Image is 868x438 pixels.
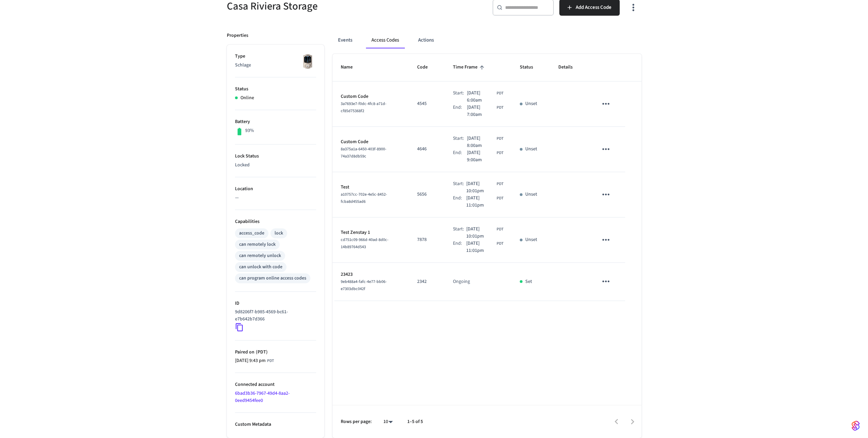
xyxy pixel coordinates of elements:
[453,135,467,149] div: Start:
[576,3,612,12] span: Add Access Code
[235,162,316,169] p: Locked
[525,100,537,107] p: Unset
[239,241,276,248] div: can remotely lock
[525,236,537,243] p: Unset
[235,381,316,388] p: Connected account
[333,54,642,301] table: sticky table
[466,195,504,209] div: PST8PDT
[453,90,467,104] div: Start:
[333,32,358,48] button: Events
[239,263,282,271] div: can unlock with code
[497,150,503,156] span: PDT
[417,278,437,285] p: 2342
[467,90,504,104] div: PST8PDT
[467,149,504,164] div: PST8PDT
[380,417,396,427] div: 10
[235,300,316,307] p: ID
[466,226,496,240] span: [DATE] 10:01pm
[333,32,642,48] div: ant example
[497,195,503,201] span: PDT
[235,390,290,404] a: 6bad3b36-7967-49d4-8aa2-0eed9454fee0
[466,180,504,195] div: PST8PDT
[453,62,486,73] span: Time Frame
[525,278,532,285] p: Set
[341,184,401,191] p: Test
[341,279,387,292] span: 9eb488a4-fafc-4e77-bb06-e7303dbc042f
[366,32,404,48] button: Access Codes
[235,118,316,125] p: Battery
[239,275,306,282] div: can program online access codes
[235,185,316,193] p: Location
[239,252,281,259] div: can remotely unlock
[341,146,386,159] span: 8a375a1a-6450-403f-8900-74a37d8db59c
[299,53,316,70] img: Schlage Sense Smart Deadbolt with Camelot Trim, Front
[466,195,496,209] span: [DATE] 11:01pm
[467,104,496,118] span: [DATE] 7:00am
[417,62,437,73] span: Code
[341,418,372,425] p: Rows per page:
[235,62,316,69] p: Schlage
[341,62,362,73] span: Name
[445,263,512,301] td: Ongoing
[235,194,316,201] p: —
[245,127,254,134] p: 93%
[453,180,466,195] div: Start:
[466,240,496,254] span: [DATE] 11:01pm
[453,195,466,209] div: End:
[341,271,401,278] p: 23423
[341,192,387,205] span: a10757cc-702e-4e5c-8452-fcba8d455ad6
[239,230,264,237] div: access_code
[497,105,503,111] span: PDT
[341,93,401,100] p: Custom Code
[235,53,316,60] p: Type
[525,191,537,198] p: Unset
[453,149,467,164] div: End:
[467,104,504,118] div: PST8PDT
[413,32,439,48] button: Actions
[525,146,537,153] p: Unset
[467,149,496,164] span: [DATE] 9:00am
[235,218,316,225] p: Capabilities
[497,226,503,232] span: PDT
[497,181,503,187] span: PDT
[254,349,268,356] span: ( PDT )
[497,136,503,142] span: PDT
[407,418,423,425] p: 1–5 of 5
[497,241,503,247] span: PDT
[235,357,266,364] span: [DATE] 9:43 pm
[240,94,254,102] p: Online
[275,230,283,237] div: lock
[852,420,860,431] img: SeamLogoGradient.69752ec5.svg
[341,229,401,236] p: Test Zenstay 1
[235,153,316,160] p: Lock Status
[417,191,437,198] p: 5656
[467,135,496,149] span: [DATE] 8:00am
[558,62,582,73] span: Details
[520,62,542,73] span: Status
[235,357,274,364] div: PST8PDT
[466,240,504,254] div: PST8PDT
[235,421,316,428] p: Custom Metadata
[453,226,466,240] div: Start:
[267,358,274,364] span: PDT
[341,138,401,146] p: Custom Code
[235,349,316,356] p: Paired on
[341,237,388,250] span: cd751c09-966d-40ad-8d0c-14b89764d543
[497,90,503,96] span: PDT
[235,308,313,323] p: 9d8206f7-b985-4569-bc61-e7b642b7d366
[417,236,437,243] p: 7878
[227,32,248,39] p: Properties
[453,240,466,254] div: End:
[466,180,496,195] span: [DATE] 10:01pm
[341,101,386,114] span: 3a7693e7-f0dc-4fc8-a71d-cf85d75368f2
[417,146,437,153] p: 4646
[417,100,437,107] p: 4545
[235,86,316,93] p: Status
[466,226,504,240] div: PST8PDT
[467,90,496,104] span: [DATE] 6:00am
[467,135,504,149] div: PST8PDT
[453,104,467,118] div: End:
